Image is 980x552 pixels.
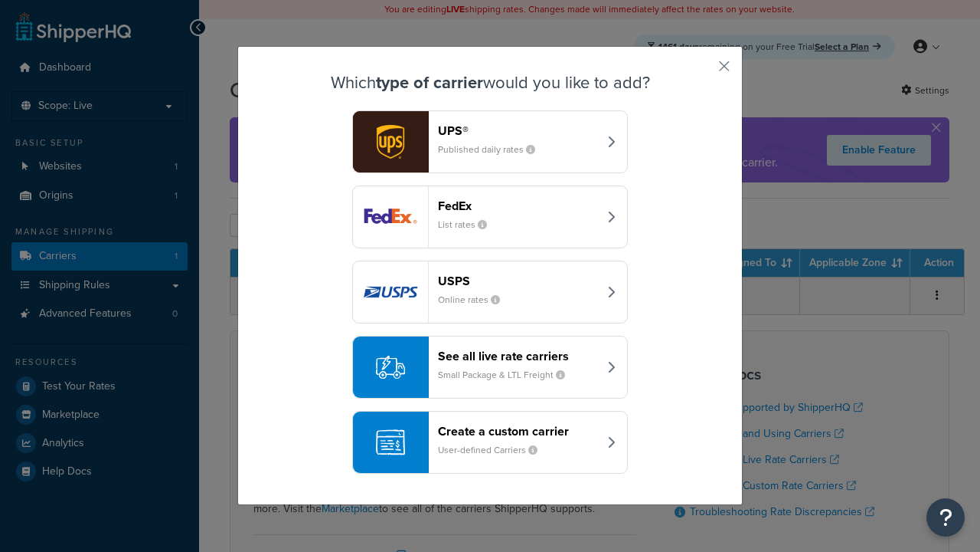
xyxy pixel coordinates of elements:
button: Open Resource Center [926,498,965,537]
small: User-defined Carriers [438,443,550,457]
button: fedEx logoFedExList rates [352,186,628,248]
header: Create a custom carrier [438,424,598,439]
button: Create a custom carrierUser-defined Carriers [352,411,628,474]
strong: type of carrier [376,70,483,95]
img: ups logo [353,111,428,172]
small: Published daily rates [438,143,547,156]
button: ups logoUPS®Published daily rates [352,110,628,173]
h3: Which would you like to add? [276,74,704,92]
small: Small Package & LTL Freight [438,368,577,382]
header: USPS [438,274,598,288]
img: fedEx logo [353,186,428,248]
header: UPS® [438,123,598,138]
img: usps logo [353,261,428,323]
button: usps logoUSPSOnline rates [352,261,628,324]
small: Online rates [438,293,512,307]
header: FedEx [438,199,598,213]
img: icon-carrier-liverate-becf4550.svg [376,353,405,382]
header: See all live rate carriers [438,349,598,363]
button: See all live rate carriersSmall Package & LTL Freight [352,336,628,399]
img: icon-carrier-custom-c93b8a24.svg [376,428,405,457]
small: List rates [438,218,499,232]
